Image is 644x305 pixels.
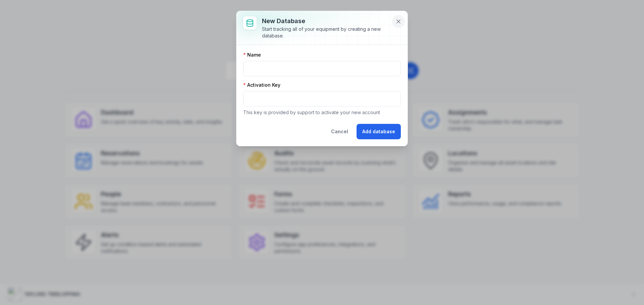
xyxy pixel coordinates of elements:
button: Cancel [325,124,354,139]
h3: New database [262,16,390,26]
div: Start tracking all of your equipment by creating a new database. [262,26,390,39]
button: Add database [357,124,401,139]
label: Activation Key [243,82,280,88]
label: Name [243,52,261,58]
p: This key is provided by support to activate your new account [243,109,401,116]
